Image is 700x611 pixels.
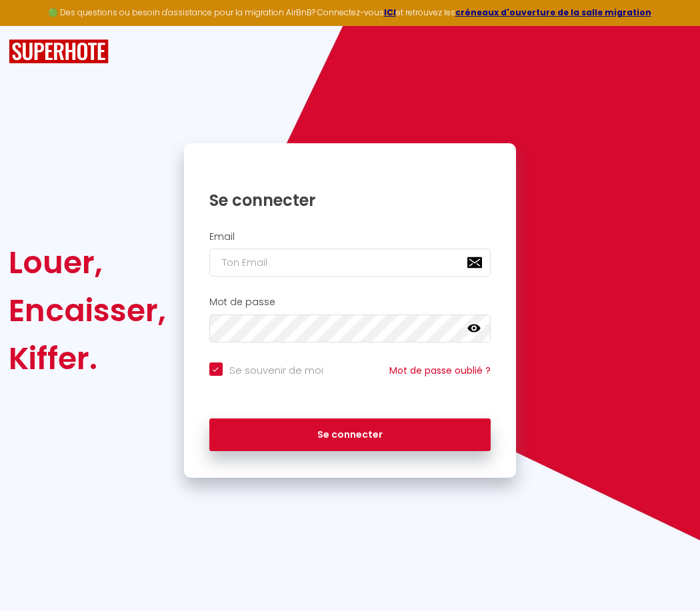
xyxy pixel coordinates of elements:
a: Mot de passe oublié ? [389,364,491,377]
a: ICI [384,7,396,18]
a: créneaux d'ouverture de la salle migration [455,7,651,18]
div: Encaisser, [9,287,166,334]
h2: Mot de passe [209,297,491,308]
div: Kiffer. [9,334,166,382]
h1: Se connecter [209,190,491,211]
input: Ton Email [209,249,491,277]
img: SuperHote logo [9,39,109,64]
button: Se connecter [209,418,491,452]
div: Louer, [9,239,166,287]
h2: Email [209,231,491,243]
